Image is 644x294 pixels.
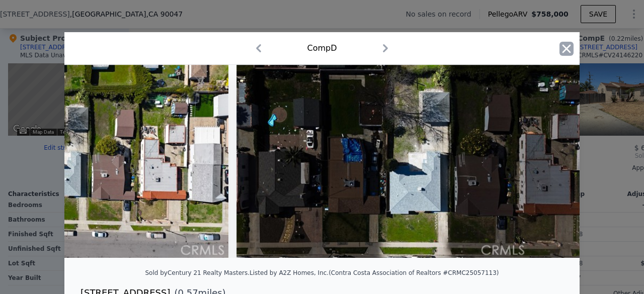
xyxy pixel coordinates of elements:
[250,269,499,276] div: Listed by A2Z Homes, Inc. (Contra Costa Association of Realtors #CRMC25057113)
[307,42,337,54] div: Comp D
[236,65,580,258] img: Property Img
[145,269,250,276] div: Sold by Century 21 Realty Masters .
